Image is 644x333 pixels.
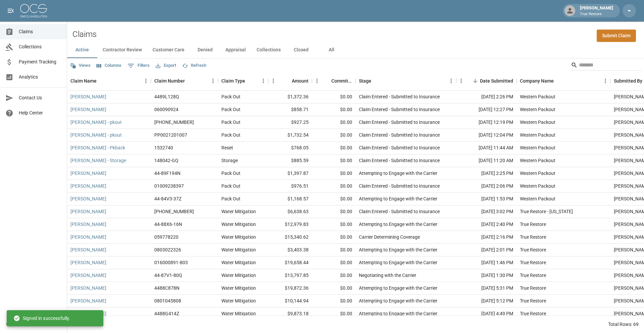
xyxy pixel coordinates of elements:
div: 44-89F194N [154,170,180,177]
div: dynamic tabs [67,42,644,58]
div: Claim Number [151,72,218,90]
div: Water Mitigation [221,221,256,228]
button: Appraisal [220,42,251,58]
div: $13,797.85 [268,269,312,282]
button: open drawer [4,4,17,17]
button: Contractor Review [97,42,147,58]
div: Company Name [520,72,554,90]
div: [DATE] 1:46 PM [456,256,517,269]
div: Claim Entered - Submitted to Insurance [359,183,440,189]
div: [DATE] 2:26 PM [456,91,517,103]
button: Sort [185,76,194,86]
button: Menu [456,76,466,86]
div: Claim Entered - Submitted to Insurance [359,106,440,113]
div: $0.00 [312,103,356,116]
a: [PERSON_NAME] [70,234,106,240]
div: 300-0556240-2025 [154,208,194,215]
div: Western Packout [520,183,555,189]
div: Water Mitigation [221,285,256,291]
div: [DATE] 2:16 PM [456,231,517,244]
a: [PERSON_NAME] [70,285,106,291]
div: 060090924 [154,106,178,113]
a: [PERSON_NAME] - pkout [70,132,122,138]
div: $885.59 [268,154,312,167]
div: $0.00 [312,180,356,193]
div: Western Packout [520,106,555,113]
div: 148042-GQ [154,157,178,164]
div: Claim Type [221,72,245,90]
div: Attempting to Engage with the Carrier [359,195,437,202]
div: $768.05 [268,142,312,154]
div: $0.00 [312,256,356,269]
button: Menu [446,76,456,86]
div: Carrier Determining Coverage [359,234,420,240]
div: Committed Amount [312,72,356,90]
button: Export [154,60,178,71]
div: 01009238397 [154,183,184,189]
button: Menu [258,76,268,86]
div: Attempting to Engage with the Carrier [359,285,437,291]
div: © 2025 One Claim Solution [6,321,61,327]
div: Date Submitted [456,72,517,90]
div: Pack Out [221,93,240,100]
span: Collections [19,43,61,50]
div: [DATE] 2:06 PM [456,180,517,193]
div: Water Mitigation [221,297,256,304]
a: [PERSON_NAME] [70,297,106,304]
div: Committed Amount [331,72,352,90]
div: $0.00 [312,307,356,320]
div: $0.00 [312,91,356,103]
a: Submit Claim [597,30,636,42]
div: Claim Entered - Submitted to Insurance [359,157,440,164]
div: True Restore [520,259,546,266]
div: [DATE] 3:02 PM [456,205,517,218]
div: 0801045808 [154,297,181,304]
div: Western Packout [520,195,555,202]
div: Water Mitigation [221,246,256,253]
div: $0.00 [312,269,356,282]
div: 44-87V1-80Q [154,272,182,279]
div: $0.00 [312,116,356,129]
div: Negotiating with the Carrier [359,272,416,279]
a: [PERSON_NAME] [70,246,106,253]
div: $0.00 [312,205,356,218]
div: Water Mitigation [221,234,256,240]
div: 4489L128Q [154,93,179,100]
div: Claim Number [154,72,185,90]
button: Collections [251,42,286,58]
div: Western Packout [520,119,555,126]
div: 4488G414Z [154,310,179,317]
button: Show filters [126,60,151,71]
button: Denied [190,42,220,58]
button: Closed [286,42,316,58]
button: Refresh [180,60,208,71]
div: $0.00 [312,193,356,205]
div: $1,372.36 [268,91,312,103]
button: Customer Care [147,42,190,58]
div: Claim Entered - Submitted to Insurance [359,119,440,126]
a: [PERSON_NAME] [70,208,106,215]
a: [PERSON_NAME] [70,106,106,113]
button: Sort [554,76,563,86]
div: Stage [359,72,371,90]
div: Western Packout [520,157,555,164]
div: $1,732.54 [268,129,312,142]
button: Sort [471,76,480,86]
button: Menu [312,76,322,86]
span: Analytics [19,74,61,81]
div: Western Packout [520,144,555,151]
button: Sort [322,76,331,86]
div: 0803022326 [154,246,181,253]
button: Menu [141,76,151,86]
div: True Restore [520,234,546,240]
a: [PERSON_NAME] - Storage [70,157,126,164]
div: Submitted By [614,72,642,90]
div: [DATE] 12:27 PM [456,103,517,116]
div: Attempting to Engage with the Carrier [359,297,437,304]
div: Water Mitigation [221,259,256,266]
button: Views [68,60,92,71]
div: $19,658.44 [268,256,312,269]
div: $0.00 [312,231,356,244]
div: $6,638.63 [268,205,312,218]
div: $1,168.57 [268,193,312,205]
